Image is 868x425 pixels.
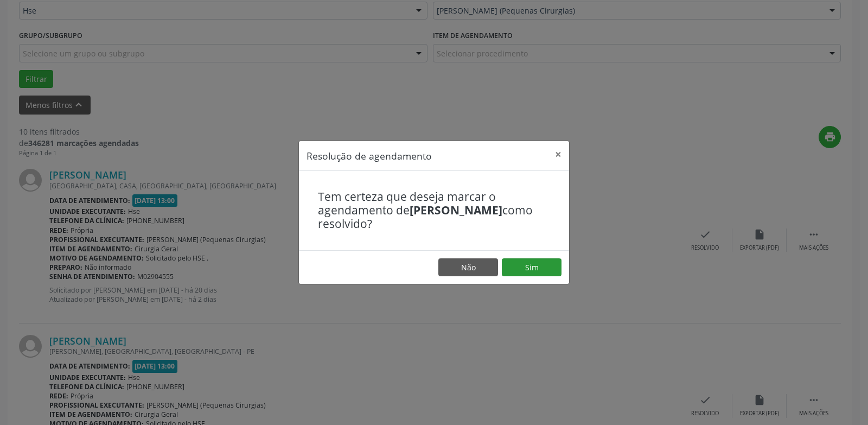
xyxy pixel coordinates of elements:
[547,141,569,168] button: Close
[438,258,498,277] button: Não
[307,149,432,163] h5: Resolução de agendamento
[410,202,502,218] b: [PERSON_NAME]
[502,258,561,277] button: Sim
[318,190,550,231] h4: Tem certeza que deseja marcar o agendamento de como resolvido?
